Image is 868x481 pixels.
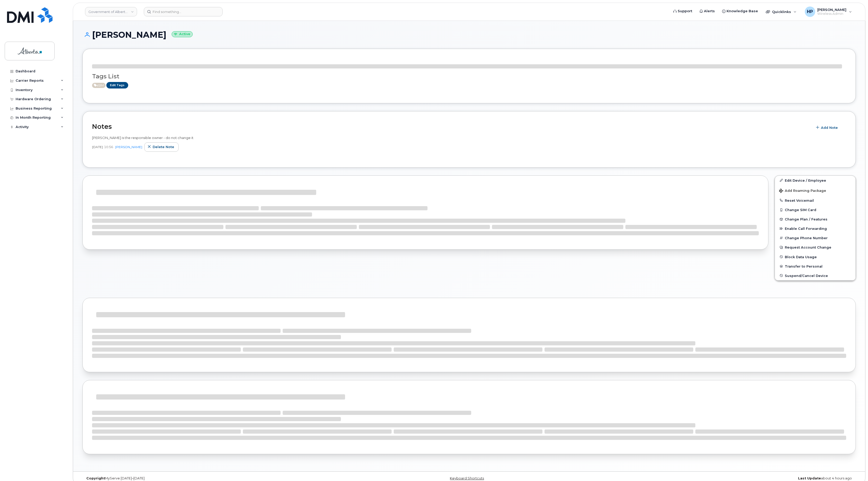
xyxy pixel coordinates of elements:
button: Add Note [813,123,842,132]
button: Change Plan / Features [775,214,856,224]
span: Suspend/Cancel Device [785,274,828,277]
span: Change Plan / Features [785,217,827,221]
a: Keyboard Shortcuts [450,476,484,480]
strong: Last Update [798,476,821,480]
span: 10:56 [104,145,113,149]
button: Add Roaming Package [775,185,856,196]
div: about 4 hours ago [598,476,856,480]
span: [PERSON_NAME] is the responsible owner - do not change it [92,136,193,140]
span: Delete note [153,144,174,149]
strong: Copyright [86,476,105,480]
a: Edit Tags [106,82,128,88]
span: Enable Call Forwarding [785,227,827,231]
button: Delete note [144,142,179,152]
small: Active [172,31,193,37]
button: Reset Voicemail [775,196,856,205]
button: Enable Call Forwarding [775,224,856,233]
button: Change Phone Number [775,233,856,243]
span: [DATE] [92,145,103,149]
a: Edit Device / Employee [775,176,856,185]
button: Change SIM Card [775,205,856,214]
span: Active [92,83,106,88]
div: MyServe [DATE]–[DATE] [82,476,340,480]
button: Block Data Usage [775,252,856,262]
button: Request Account Change [775,243,856,252]
span: Add Note [821,125,838,130]
h1: [PERSON_NAME] [82,30,856,39]
h3: Tags List [92,73,846,80]
h2: Notes [92,123,810,130]
a: [PERSON_NAME] [115,145,142,149]
button: Transfer to Personal [775,262,856,271]
button: Suspend/Cancel Device [775,271,856,280]
span: Add Roaming Package [779,189,826,194]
